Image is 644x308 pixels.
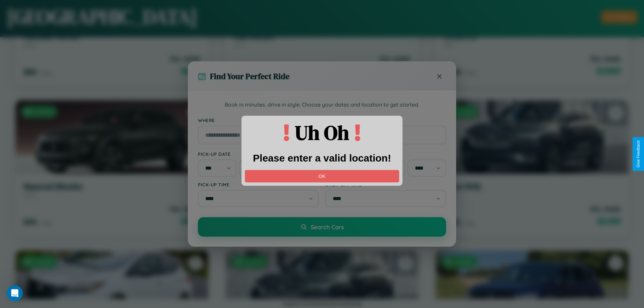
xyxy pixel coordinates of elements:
label: Drop-off Date [325,151,446,157]
label: Drop-off Time [325,182,446,187]
p: Book in minutes, drive in style. Choose your dates and location to get started. [198,101,446,109]
h3: Find Your Perfect Ride [210,71,289,82]
label: Pick-up Time [198,182,319,187]
span: Search Cars [311,223,344,231]
label: Where [198,117,446,123]
label: Pick-up Date [198,151,319,157]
